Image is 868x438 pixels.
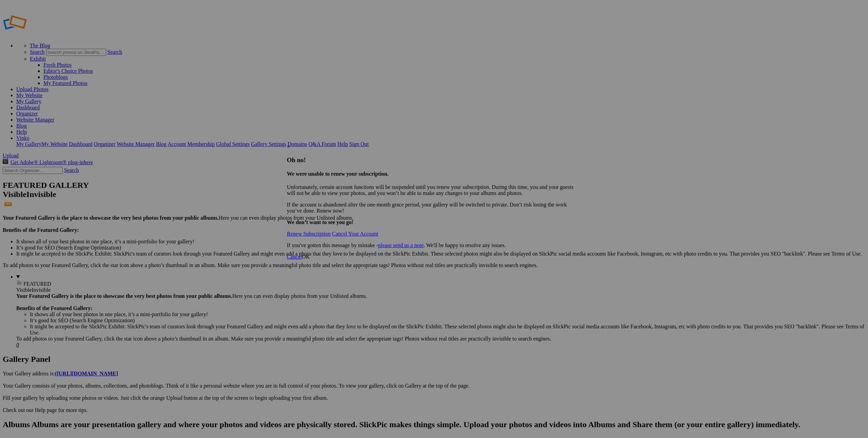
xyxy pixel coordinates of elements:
h3: Oh no! [287,156,581,164]
span: OK [302,254,310,260]
a: please send us a note [378,242,423,248]
h4: We were unable to renew your subscription. [287,171,581,177]
b: We don’t want to see you go! [287,219,353,225]
a: Cancel Your Account [332,231,378,237]
p: Unfortunately, certain account functions will be suspended until you renew your subscription. Dur... [287,184,581,196]
div: × [287,144,581,150]
p: If you've gotten this message by mistake - . We'll be happy to resolve any issues. [287,242,581,248]
p: If the account is abandoned after the one-month grace period, your gallery will be switched to pr... [287,202,581,214]
a: Renew Subscription [287,231,331,237]
a: Cancel [287,254,302,260]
